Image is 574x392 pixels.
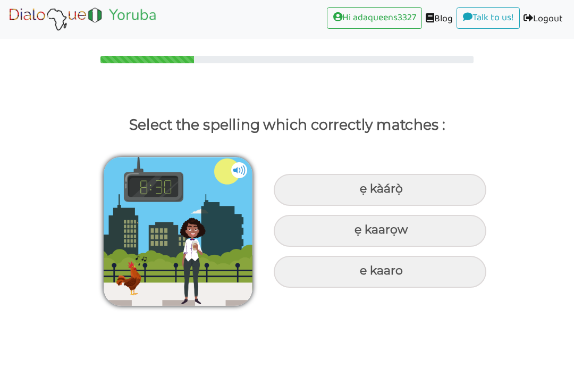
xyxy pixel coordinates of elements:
div: e kaaro [274,256,486,288]
img: Select Course Page [7,6,158,32]
p: Select the spelling which correctly matches : [14,112,560,138]
div: ẹ kaarọw [274,215,486,247]
a: Logout [520,7,567,31]
a: Talk to us! [457,7,520,29]
a: Blog [422,7,457,31]
img: mema_wo_akye.png [104,157,252,306]
img: cuNL5YgAAAABJRU5ErkJggg== [231,162,247,178]
a: Hi adaqueens3327 [327,7,422,29]
div: ẹ kàárọ̀ [274,174,486,206]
